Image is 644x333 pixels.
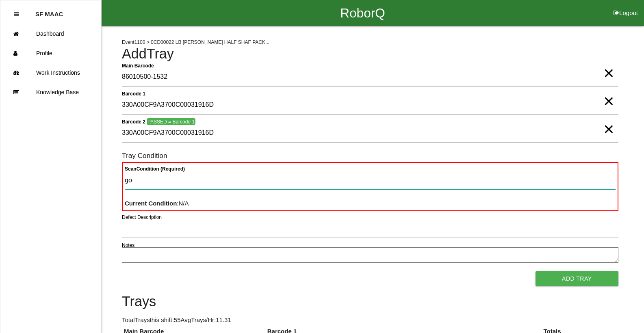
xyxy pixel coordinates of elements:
a: Knowledge Base [0,82,101,102]
h6: Tray Condition [122,152,618,160]
b: Barcode 1 [122,91,145,96]
b: Scan Condition (Required) [125,166,185,172]
h4: Add Tray [122,46,618,62]
span: Clear Input [603,113,614,129]
span: Clear Input [603,57,614,73]
p: SF MAAC [35,4,63,17]
label: Notes [122,242,134,249]
a: Profile [0,43,101,63]
span: : N/A [125,200,189,207]
p: Total Trays this shift: 55 Avg Trays /Hr: 11.31 [122,316,618,325]
b: Barcode 2 [122,119,145,124]
h4: Trays [122,294,618,309]
input: Required [122,68,618,86]
b: Current Condition [125,200,177,207]
button: Add Tray [536,271,618,286]
div: Close [14,4,19,24]
span: Event 1100 > 0CD00022 LB [PERSON_NAME] HALF SHAF PACK... [122,39,269,45]
a: Dashboard [0,24,101,43]
span: PASSED = Barcode 1 [147,118,195,125]
b: Main Barcode [122,63,154,68]
label: Defect Description [122,214,162,221]
span: Clear Input [603,85,614,101]
a: Work Instructions [0,63,101,82]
